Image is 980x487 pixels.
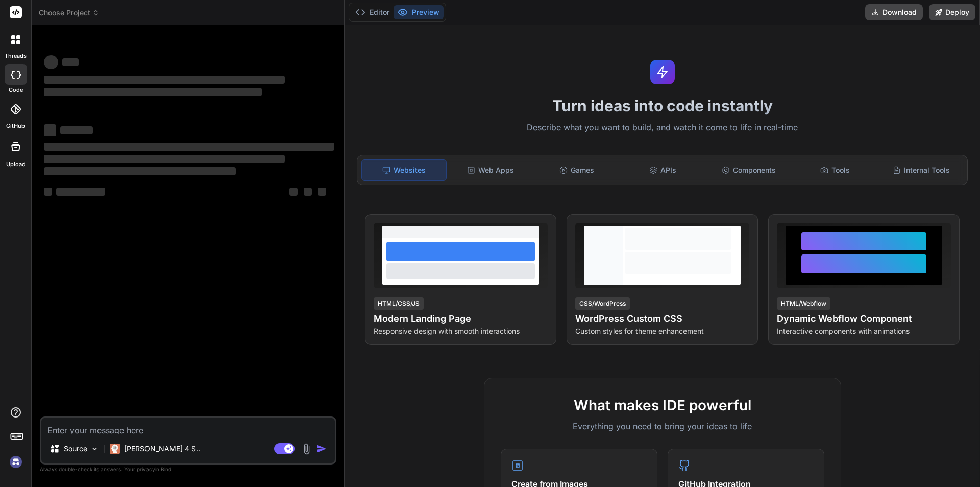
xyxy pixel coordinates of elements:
p: Describe what you want to build, and watch it come to life in real-time [351,121,974,134]
span: ‌ [60,126,93,134]
span: ‌ [44,143,334,151]
h4: Modern Landing Page [374,312,548,326]
span: ‌ [56,188,105,196]
div: Components [707,159,791,181]
img: attachment [301,443,312,455]
span: ‌ [44,55,58,69]
button: Preview [394,5,444,19]
span: Choose Project [39,8,100,18]
span: ‌ [304,188,312,196]
div: HTML/Webflow [777,297,830,310]
label: GitHub [6,122,25,130]
div: Websites [361,159,447,181]
label: threads [5,52,27,60]
span: ‌ [44,188,52,196]
label: code [9,86,23,95]
p: Responsive design with smooth interactions [374,326,548,336]
div: APIs [621,159,705,181]
span: privacy [137,466,155,472]
p: Always double-check its answers. Your in Bind [40,465,336,474]
div: CSS/WordPress [575,297,630,310]
span: ‌ [289,188,298,196]
button: Deploy [929,4,975,20]
h4: Dynamic Webflow Component [777,312,951,326]
div: Internal Tools [879,159,963,181]
span: ‌ [62,58,79,66]
span: ‌ [44,76,285,84]
p: Interactive components with animations [777,326,951,336]
button: Editor [351,5,394,19]
span: ‌ [44,167,236,175]
div: Tools [793,159,877,181]
span: ‌ [44,124,56,136]
p: Custom styles for theme enhancement [575,326,749,336]
span: ‌ [44,155,285,163]
img: signin [7,453,24,471]
h2: What makes IDE powerful [501,395,824,416]
p: [PERSON_NAME] 4 S.. [124,444,200,454]
p: Source [64,444,87,454]
span: ‌ [44,88,262,96]
div: Web Apps [449,159,533,181]
img: Pick Models [90,445,99,453]
div: Games [535,159,619,181]
img: Claude 4 Sonnet [110,444,120,454]
label: Upload [6,160,26,169]
h4: WordPress Custom CSS [575,312,749,326]
h1: Turn ideas into code instantly [351,97,974,115]
button: Download [865,4,923,20]
img: icon [316,444,327,454]
span: ‌ [318,188,326,196]
p: Everything you need to bring your ideas to life [501,420,824,432]
div: HTML/CSS/JS [374,297,424,310]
